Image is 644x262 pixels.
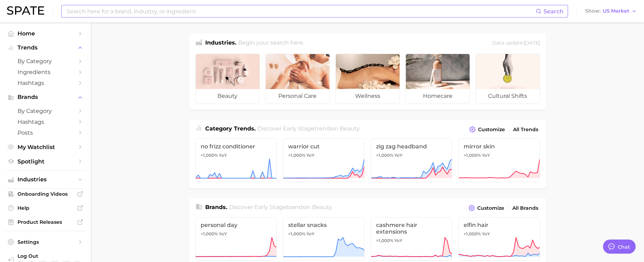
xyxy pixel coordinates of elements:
[376,153,393,158] span: >1,000%
[7,6,44,15] img: SPATE
[238,39,304,48] h2: Begin your search here.
[201,143,272,150] span: no frizz conditioner
[6,92,85,102] button: Brands
[205,204,227,210] span: Brands .
[18,119,74,125] span: Hashtags
[340,125,359,132] span: beauty
[18,108,74,114] span: by Category
[229,204,333,210] span: Discover Early Stage brands in .
[66,5,536,17] input: Search here for a brand, industry, or ingredient
[6,106,85,116] a: by Category
[205,39,236,48] h1: Industries.
[511,203,540,213] a: All Brands
[513,127,538,133] span: All Trends
[492,39,540,48] div: Data update: [DATE]
[6,189,85,199] a: Onboarding Videos
[406,89,470,103] span: homecare
[6,28,85,39] a: Home
[335,54,400,103] a: wellness
[18,30,74,37] span: Home
[6,237,85,247] a: Settings
[371,139,452,182] a: zig zag headband>1,000% YoY
[201,153,218,158] span: >1,000%
[464,143,535,150] span: mirror skin
[6,67,85,78] a: Ingredients
[458,217,540,261] a: elfin hair>1,000% YoY
[18,158,74,165] span: Spotlight
[477,205,504,211] span: Customize
[458,139,540,182] a: mirror skin>1,000% YoY
[18,205,74,211] span: Help
[406,54,470,103] a: homecare
[257,125,360,132] span: Discover Early Stage trends in .
[6,156,85,167] a: Spotlight
[482,231,490,237] span: YoY
[196,89,259,103] span: beauty
[464,231,481,236] span: >1,000%
[18,80,74,86] span: Hashtags
[205,125,256,132] span: Category Trends .
[476,54,540,103] a: cultural shifts
[266,89,330,103] span: personal care
[6,42,85,53] button: Trends
[18,176,74,183] span: Industries
[583,7,639,16] button: ShowUS Market
[464,222,535,228] span: elfin hair
[512,205,538,211] span: All Brands
[18,45,74,51] span: Trends
[6,142,85,153] a: My Watchlist
[467,203,506,213] button: Customize
[265,54,330,103] a: personal care
[6,217,85,227] a: Product Releases
[312,204,332,210] span: beauty
[201,231,218,236] span: >1,000%
[376,238,393,243] span: >1,000%
[394,238,402,243] span: YoY
[201,222,272,228] span: personal day
[18,239,74,245] span: Settings
[283,217,365,261] a: stellar snacks>1,000% YoY
[371,217,452,261] a: cashmere hair extensions>1,000% YoY
[306,153,314,158] span: YoY
[195,139,277,182] a: no frizz conditioner>1,000% YoY
[18,253,96,259] span: Log Out
[6,203,85,213] a: Help
[603,9,629,13] span: US Market
[288,231,305,236] span: >1,000%
[6,127,85,138] a: Posts
[18,144,74,150] span: My Watchlist
[6,116,85,127] a: Hashtags
[336,89,400,103] span: wellness
[478,127,505,133] span: Customize
[18,129,74,136] span: Posts
[6,56,85,67] a: by Category
[6,174,85,185] button: Industries
[288,153,305,158] span: >1,000%
[511,125,540,134] a: All Trends
[219,153,227,158] span: YoY
[476,89,540,103] span: cultural shifts
[288,143,359,150] span: warrior cut
[306,231,314,237] span: YoY
[394,153,402,158] span: YoY
[482,153,490,158] span: YoY
[18,94,74,100] span: Brands
[464,153,481,158] span: >1,000%
[18,191,74,197] span: Onboarding Videos
[376,143,447,150] span: zig zag headband
[288,222,359,228] span: stellar snacks
[585,9,601,13] span: Show
[195,54,260,103] a: beauty
[18,58,74,65] span: by Category
[18,219,74,225] span: Product Releases
[195,217,277,261] a: personal day>1,000% YoY
[543,8,563,15] span: Search
[18,69,74,75] span: Ingredients
[6,78,85,88] a: Hashtags
[376,222,447,235] span: cashmere hair extensions
[283,139,365,182] a: warrior cut>1,000% YoY
[468,125,506,134] button: Customize
[219,231,227,237] span: YoY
